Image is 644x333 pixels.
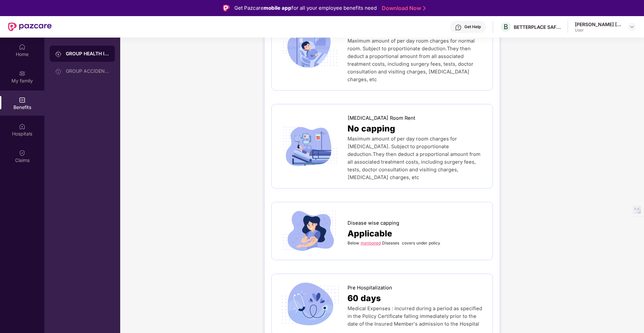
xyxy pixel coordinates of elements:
[348,292,381,305] span: 60 days
[514,24,561,30] div: BETTERPLACE SAFETY SOLUTIONS PRIVATE LIMITED
[264,5,291,11] strong: mobile app
[278,124,342,168] img: icon
[19,123,26,130] img: svg+xml;base64,PHN2ZyBpZD0iSG9zcGl0YWxzIiB4bWxucz0iaHR0cDovL3d3dy53My5vcmcvMjAwMC9zdmciIHdpZHRoPS...
[348,240,359,245] span: Below
[19,44,26,50] img: svg+xml;base64,PHN2ZyBpZD0iSG9tZSIgeG1sbnM9Imh0dHA6Ly93d3cudzMub3JnLzIwMDAvc3ZnIiB3aWR0aD0iMjAiIG...
[66,68,109,74] div: GROUP ACCIDENTAL INSURANCE
[348,136,480,180] span: Maximum amount of per day room charges for [MEDICAL_DATA]. Subject to proportionate deduction.The...
[19,97,26,103] img: svg+xml;base64,PHN2ZyBpZD0iQmVuZWZpdHMiIHhtbG5zPSJodHRwOi8vd3d3LnczLm9yZy8yMDAwL3N2ZyIgd2lkdGg9Ij...
[348,284,392,292] span: Pre Hospitalization
[278,26,342,70] img: icon
[361,240,381,245] a: mentioned
[348,219,399,227] span: Disease wise capping
[423,5,426,12] img: Stroke
[575,27,622,33] div: User
[575,21,622,27] div: [PERSON_NAME] [PERSON_NAME]
[223,5,230,11] img: Logo
[19,150,26,156] img: svg+xml;base64,PHN2ZyBpZD0iQ2xhaW0iIHhtbG5zPSJodHRwOi8vd3d3LnczLm9yZy8yMDAwL3N2ZyIgd2lkdGg9IjIwIi...
[429,240,440,245] span: policy
[416,240,427,245] span: under
[455,24,462,31] img: svg+xml;base64,PHN2ZyBpZD0iSGVscC0zMngzMiIgeG1sbnM9Imh0dHA6Ly93d3cudzMub3JnLzIwMDAvc3ZnIiB3aWR0aD...
[55,68,62,75] img: svg+xml;base64,PHN2ZyB3aWR0aD0iMjAiIGhlaWdodD0iMjAiIHZpZXdCb3g9IjAgMCAyMCAyMCIgZmlsbD0ibm9uZSIgeG...
[55,51,62,57] img: svg+xml;base64,PHN2ZyB3aWR0aD0iMjAiIGhlaWdodD0iMjAiIHZpZXdCb3g9IjAgMCAyMCAyMCIgZmlsbD0ibm9uZSIgeG...
[348,114,415,122] span: [MEDICAL_DATA] Room Rent
[504,23,508,31] span: B
[8,22,52,31] img: New Pazcare Logo
[66,50,109,57] div: GROUP HEALTH INSURANCE
[402,240,415,245] span: covers
[19,70,26,77] img: svg+xml;base64,PHN2ZyB3aWR0aD0iMjAiIGhlaWdodD0iMjAiIHZpZXdCb3g9IjAgMCAyMCAyMCIgZmlsbD0ibm9uZSIgeG...
[278,282,342,327] img: icon
[382,240,399,245] span: Diseases
[278,209,342,253] img: icon
[629,24,635,30] img: svg+xml;base64,PHN2ZyBpZD0iRHJvcGRvd24tMzJ4MzIiIHhtbG5zPSJodHRwOi8vd3d3LnczLm9yZy8yMDAwL3N2ZyIgd2...
[464,24,481,30] div: Get Help
[348,122,395,135] span: No capping
[234,4,377,12] div: Get Pazcare for all your employee benefits need
[348,306,482,327] span: Medical Expenses : incurred during a period as specified in the Policy Certificate falling immedi...
[348,38,475,82] span: Maximum amount of per day room charges for normal room. Subject to proportionate deduction.They t...
[382,5,424,12] a: Download Now
[348,227,392,240] span: Applicable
